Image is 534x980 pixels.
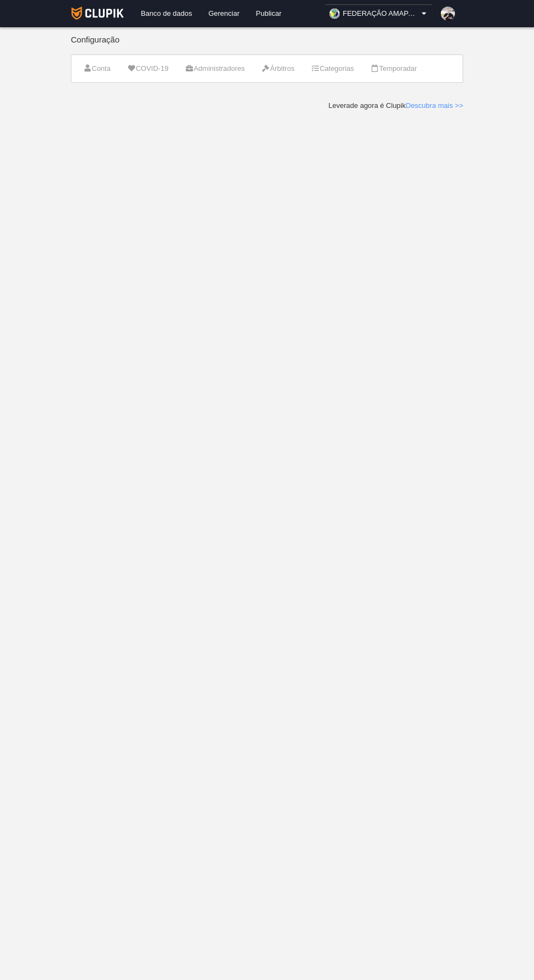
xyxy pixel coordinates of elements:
[325,4,433,23] a: FEDERAÇÃO AMAPAENSE BASKETBALL
[179,61,251,77] a: Administradores
[121,61,174,77] a: COVID-19
[71,35,463,55] div: Configuração
[255,61,300,77] a: Árbitros
[329,8,340,19] img: OaPjkEvJOHZN.30x30.jpg
[305,61,360,77] a: Categorias
[329,101,463,111] div: Leverade agora é Clupik
[71,7,124,20] img: Clupik
[406,101,464,110] a: Descubra mais >>
[365,61,423,77] a: Temporadar
[441,7,455,21] img: PaBDfvjLdt3W.30x30.jpg
[77,61,117,77] a: Conta
[343,8,419,19] span: FEDERAÇÃO AMAPAENSE BASKETBALL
